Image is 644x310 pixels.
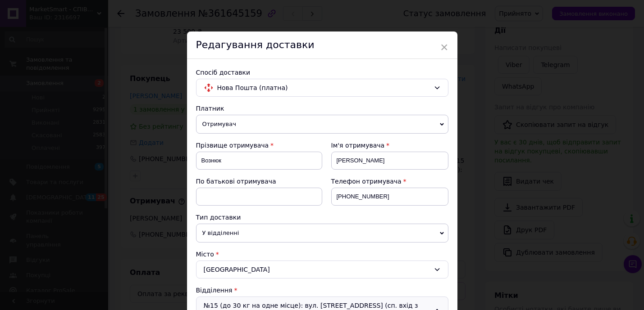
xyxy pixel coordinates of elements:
div: Спосіб доставки [196,68,448,77]
div: [GEOGRAPHIC_DATA] [196,261,448,279]
span: Отримувач [196,115,448,134]
span: × [440,40,448,55]
span: Нова Пошта (платна) [217,83,430,93]
span: Телефон отримувача [331,178,402,185]
span: Платник [196,105,224,112]
div: Редагування доставки [187,31,457,59]
span: По батькові отримувача [196,178,276,185]
span: Прізвище отримувача [196,142,269,149]
input: +380 [331,188,448,206]
div: Місто [196,250,448,259]
span: Тип доставки [196,214,241,221]
span: У відділенні [196,224,448,243]
div: Відділення [196,286,448,295]
span: Ім'я отримувача [331,142,385,149]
